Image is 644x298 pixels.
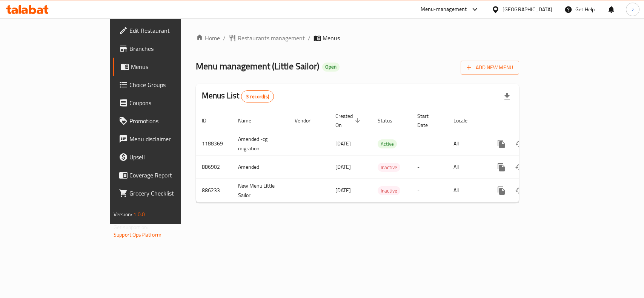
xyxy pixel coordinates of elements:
a: Support.OpsPlatform [114,230,161,240]
div: Menu-management [421,5,467,14]
span: Coverage Report [129,171,211,180]
span: Locale [453,116,477,125]
td: - [411,179,447,202]
div: Inactive [378,186,400,195]
span: Created On [335,112,363,130]
span: Active [378,140,397,148]
span: Open [322,64,340,70]
div: Export file [498,87,516,105]
span: [DATE] [335,139,351,148]
span: z [632,5,634,14]
span: Coupons [129,98,211,107]
span: Edit Restaurant [129,26,211,35]
span: Restaurants management [238,34,305,43]
span: [DATE] [335,185,351,195]
td: All [447,156,486,179]
nav: breadcrumb [196,34,519,43]
div: Open [322,63,340,72]
td: All [447,179,486,202]
a: Edit Restaurant [113,21,217,40]
div: Inactive [378,163,400,172]
span: Version: [114,209,132,219]
a: Menus [113,58,217,76]
td: - [411,156,447,179]
span: Status [378,116,402,125]
a: Upsell [113,148,217,166]
span: Branches [129,44,211,53]
span: Menu management ( Little Sailor ) [196,58,319,75]
a: Coupons [113,94,217,112]
a: Restaurants management [229,34,305,43]
h2: Menus List [202,90,274,102]
span: 3 record(s) [241,93,274,100]
a: Menu disclaimer [113,130,217,148]
td: All [447,132,486,156]
button: Change Status [510,135,529,153]
button: Change Status [510,158,529,176]
span: Menu disclaimer [129,134,211,144]
td: Amended -cg migration [232,132,289,156]
span: Name [238,116,261,125]
button: more [492,158,510,176]
td: - [411,132,447,156]
span: ID [202,116,216,125]
td: Amended [232,156,289,179]
span: Choice Groups [129,80,211,89]
span: 1.0.0 [133,209,145,219]
span: Grocery Checklist [129,189,211,198]
a: Coverage Report [113,166,217,184]
li: / [308,34,310,43]
button: more [492,182,510,200]
table: enhanced table [196,109,571,203]
span: Get support on: [114,222,148,232]
span: Promotions [129,116,211,125]
a: Branches [113,40,217,58]
span: Menus [323,34,340,43]
span: Menus [131,62,211,71]
button: Change Status [510,182,529,200]
div: [GEOGRAPHIC_DATA] [503,5,552,14]
span: [DATE] [335,162,351,172]
td: New Menu Little Sailor [232,179,289,202]
span: Add New Menu [467,63,513,72]
span: Inactive [378,186,400,195]
button: Add New Menu [461,61,519,75]
span: Start Date [417,112,438,130]
th: Actions [486,109,571,132]
span: Upsell [129,153,211,162]
a: Choice Groups [113,76,217,94]
span: Vendor [295,116,320,125]
a: Promotions [113,112,217,130]
span: Inactive [378,163,400,172]
button: more [492,135,510,153]
a: Grocery Checklist [113,184,217,202]
li: / [223,34,226,43]
div: Total records count [241,90,274,102]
